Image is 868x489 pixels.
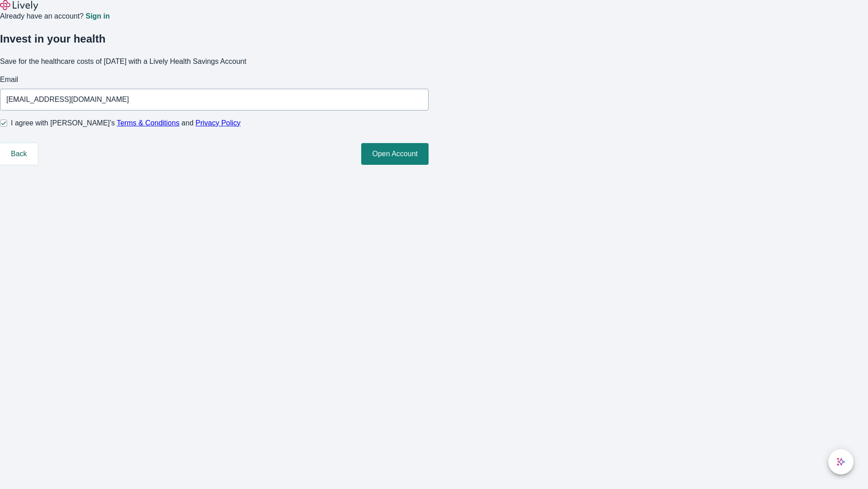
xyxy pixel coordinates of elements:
a: Sign in [85,13,109,20]
button: chat [828,449,854,475]
button: Open Account [361,143,429,165]
svg: Lively AI Assistant [836,457,845,466]
a: Privacy Policy [196,119,241,127]
a: Terms & Conditions [117,119,179,127]
span: I agree with [PERSON_NAME]’s and [11,118,241,129]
